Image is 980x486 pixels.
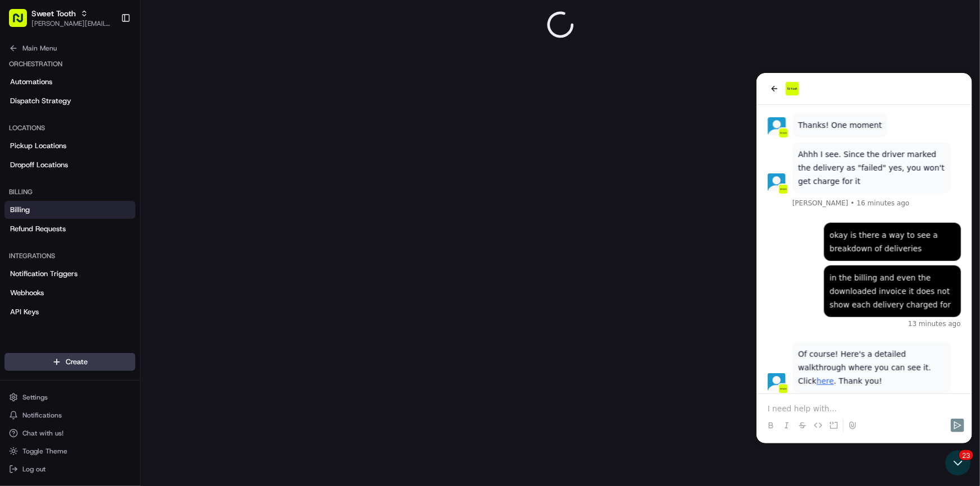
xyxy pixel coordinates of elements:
[31,19,112,28] button: [PERSON_NAME][EMAIL_ADDRESS][DOMAIN_NAME]
[10,205,30,215] span: Billing
[4,55,135,73] div: Orchestration
[4,119,135,137] div: Locations
[4,265,135,283] a: Notification Triggers
[4,247,135,265] div: Integrations
[10,269,78,279] span: Notification Triggers
[22,393,48,402] span: Settings
[10,224,66,234] span: Refund Requests
[4,389,135,405] button: Settings
[4,137,135,155] a: Pickup Locations
[4,303,135,321] a: API Keys
[4,73,135,91] a: Automations
[4,461,135,477] button: Log out
[4,353,135,371] button: Create
[4,201,135,219] a: Billing
[10,96,71,106] span: Dispatch Strategy
[944,449,974,479] iframe: Open customer support
[10,288,44,298] span: Webhooks
[22,411,62,420] span: Notifications
[4,407,135,423] button: Notifications
[22,465,45,474] span: Log out
[4,284,135,302] a: Webhooks
[756,73,972,443] iframe: Customer support window
[4,156,135,174] a: Dropoff Locations
[4,40,135,56] button: Main Menu
[66,357,88,367] span: Create
[10,160,68,170] span: Dropoff Locations
[31,8,76,19] button: Sweet Tooth
[4,92,135,110] a: Dispatch Strategy
[22,447,67,456] span: Toggle Theme
[10,77,52,87] span: Automations
[4,220,135,238] a: Refund Requests
[4,443,135,459] button: Toggle Theme
[10,307,39,317] span: API Keys
[22,429,63,438] span: Chat with us!
[4,4,116,31] button: Sweet Tooth[PERSON_NAME][EMAIL_ADDRESS][DOMAIN_NAME]
[4,183,135,201] div: Billing
[22,44,57,53] span: Main Menu
[4,425,135,441] button: Chat with us!
[10,141,66,151] span: Pickup Locations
